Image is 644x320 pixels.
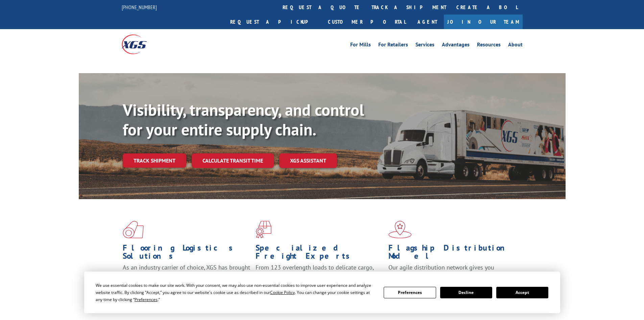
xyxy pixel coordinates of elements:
div: Cookie Consent Prompt [84,272,560,313]
p: From 123 overlength loads to delicate cargo, our experienced staff knows the best way to move you... [256,263,383,294]
img: xgs-icon-focused-on-flooring-red [256,221,271,238]
span: Cookie Policy [270,290,295,295]
a: [PHONE_NUMBER] [122,4,157,10]
a: Advantages [442,42,470,49]
a: Agent [411,15,444,29]
button: Accept [496,287,548,298]
a: Join Our Team [444,15,523,29]
a: For Retailers [378,42,408,49]
a: Calculate transit time [192,153,274,168]
h1: Flooring Logistics Solutions [123,244,251,263]
span: Preferences [135,297,158,302]
a: Request a pickup [225,15,323,29]
span: Our agile distribution network gives you nationwide inventory management on demand. [388,263,513,279]
a: Customer Portal [323,15,411,29]
a: About [508,42,523,49]
img: xgs-icon-flagship-distribution-model-red [388,221,412,238]
div: We use essential cookies to make our site work. With your consent, we may also use non-essential ... [96,282,376,303]
a: For Mills [350,42,371,49]
h1: Flagship Distribution Model [388,244,516,263]
a: Resources [477,42,501,49]
button: Preferences [384,287,436,298]
button: Decline [440,287,492,298]
a: Services [415,42,434,49]
b: Visibility, transparency, and control for your entire supply chain. [123,99,364,140]
h1: Specialized Freight Experts [256,244,383,263]
span: As an industry carrier of choice, XGS has brought innovation and dedication to flooring logistics... [123,263,250,287]
a: XGS ASSISTANT [279,153,337,168]
a: Track shipment [123,153,186,168]
img: xgs-icon-total-supply-chain-intelligence-red [123,221,144,238]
